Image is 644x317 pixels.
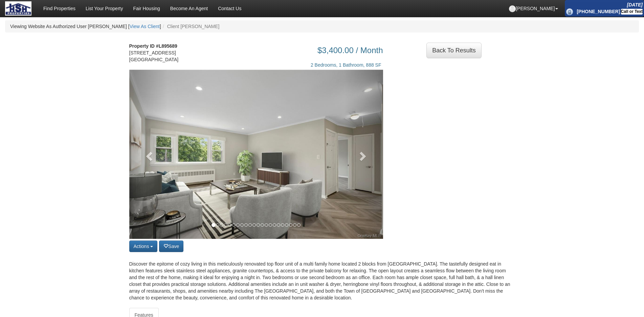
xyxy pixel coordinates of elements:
address: [STREET_ADDRESS] [GEOGRAPHIC_DATA] [129,43,185,63]
li: Viewing Website As Authorized User [PERSON_NAME] [ ] [10,23,161,30]
strong: Property ID #L895689 [129,43,177,49]
b: [PHONE_NUMBER] [577,9,620,14]
div: ... [426,43,482,58]
img: phone_icon.png [566,8,573,15]
a: Back To Results [426,43,482,58]
a: View As Client [130,24,160,29]
li: Client [PERSON_NAME] [161,23,220,30]
button: Save [159,241,183,252]
div: Call or Text [621,9,643,15]
div: 2 Bedrooms, 1 Bathroom, 888 SF [195,55,383,68]
i: [DATE] [627,2,643,7]
h3: $3,400.00 / Month [195,46,383,55]
img: default-profile.png [509,5,516,12]
button: Actions [129,241,158,252]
